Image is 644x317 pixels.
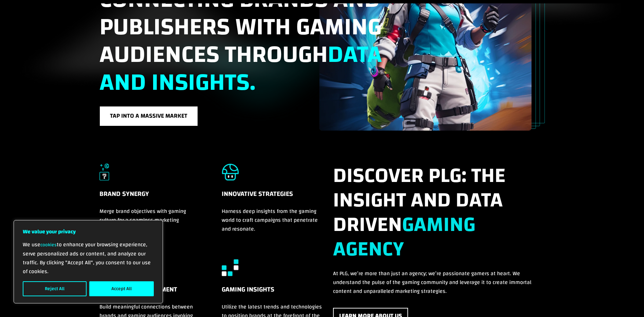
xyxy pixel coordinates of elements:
[23,240,154,276] p: We use to enhance your browsing experience, serve personalized ads or content, and analyze our tr...
[333,164,544,269] h2: Discover PLG: The insight and data driven
[99,164,110,181] img: Brand Synergy
[99,189,198,207] h5: Brand Synergy
[222,284,324,302] h5: Gaming Insights
[99,106,198,126] a: Tap into a massive market
[222,207,324,233] p: Harness deep insights from the gaming world to craft campaigns that penetrate and resonate.
[14,220,163,303] div: We value your privacy
[222,189,324,207] h5: Innovative Strategies
[23,281,87,296] button: Reject All
[610,284,644,317] iframe: Chat Widget
[333,205,475,268] strong: gaming Agency
[333,269,544,296] p: At PLG, we’re more than just an agency; we’re passionate gamers at heart. We understand the pulse...
[23,227,154,236] p: We value your privacy
[89,281,154,296] button: Accept All
[99,32,382,104] span: data and insights.
[40,240,57,249] a: cookies
[99,207,198,233] p: Merge brand objectives with gaming culture for a seamless marketing experience.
